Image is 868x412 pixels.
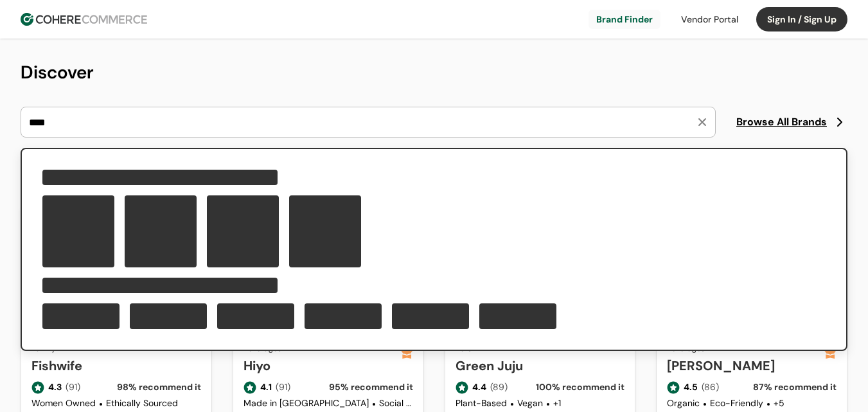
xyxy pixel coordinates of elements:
a: [PERSON_NAME] [667,356,824,375]
img: Cohere Logo [21,13,147,26]
span: Discover [21,60,94,84]
span: Browse All Brands [736,114,827,130]
a: Fishwife [31,356,201,375]
a: Hiyo [244,356,400,375]
a: Green Juju [456,356,625,375]
a: Browse All Brands [736,114,847,130]
button: Sign In / Sign Up [756,7,847,31]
